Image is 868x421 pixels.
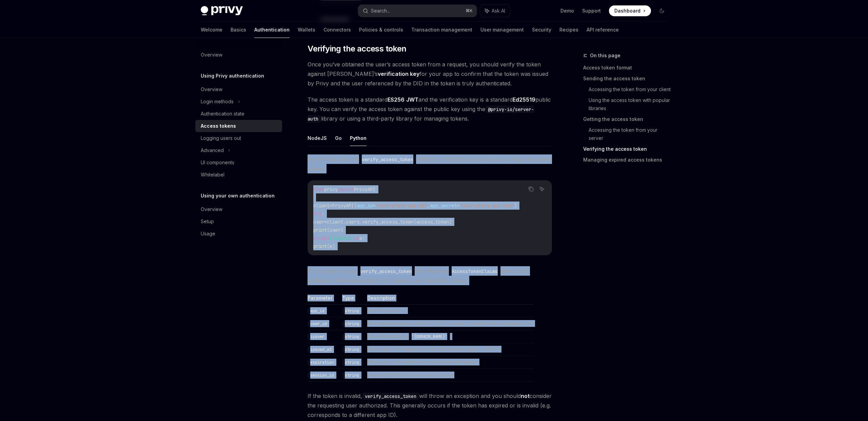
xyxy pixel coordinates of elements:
span: On this page [590,51,620,60]
button: Ask AI [480,5,510,17]
div: Search... [371,7,390,15]
a: UI components [195,156,282,169]
span: For Python, use the method to verify the access token and get the user’s claims. [308,154,552,173]
span: client [313,203,330,209]
a: Logging users out [195,132,282,144]
a: Basics [231,22,246,38]
span: (e) [327,243,335,249]
span: Once you’ve obtained the user’s access token from a request, you should verify the token against ... [308,60,552,88]
span: PrivyAPI [354,186,376,192]
span: Dashboard [614,7,640,14]
span: from [313,186,324,192]
h5: Using your own authentication [201,192,275,200]
a: Security [532,22,551,38]
span: = [457,203,460,209]
code: user_id [308,320,330,327]
span: Verifying the access token [308,43,406,54]
div: Logging users out [201,134,241,142]
code: string [342,308,362,314]
code: session_id [308,372,337,379]
a: Using the access token with popular libraries [589,95,673,114]
code: string [342,320,362,327]
th: Type [339,295,364,304]
div: Login methods [201,98,234,106]
td: Your Privy app ID. [364,304,534,317]
span: "your-privy-app-id" [376,203,427,209]
th: Description [364,295,534,304]
strong: not [521,393,530,399]
a: Accessing the token from your server [589,125,673,144]
a: Whitelabel [195,169,282,181]
a: Ed25519 [513,96,535,103]
strong: verification key [378,70,419,77]
span: "your-privy-api-key" [460,203,514,209]
span: Ask AI [492,7,505,14]
code: verify_access_token [359,156,416,163]
a: Access tokens [195,120,282,132]
a: Policies & controls [359,22,403,38]
button: Go [335,130,342,146]
span: PrivyAPI( [332,203,357,209]
a: Connectors [323,22,351,38]
span: except [313,235,330,241]
td: This will always be . [364,330,534,343]
span: The access token is a standard and the verification key is a standard public key. You can verify ... [308,95,552,123]
a: Getting the access token [583,114,673,125]
button: Ask AI [537,185,546,193]
th: Parameter [308,295,339,304]
span: : [321,211,324,217]
code: '[DOMAIN_NAME]' [409,333,450,340]
span: = [373,203,376,209]
a: ES256 [388,96,405,103]
span: ⌘ K [466,8,473,14]
code: verify_access_token [362,393,419,400]
span: ) [514,203,517,209]
span: client.users.verify_access_token(access_token) [327,219,452,225]
a: Verifying the access token [583,144,673,154]
span: app_id [357,203,373,209]
a: Authentication state [195,108,282,120]
a: Managing expired access tokens [583,154,673,165]
button: Copy the contents from the code block [527,185,535,193]
button: NodeJS [308,130,327,146]
a: Setup [195,215,282,228]
div: Authentication state [201,110,244,118]
span: print [313,227,327,233]
a: Accessing the token from your client [589,84,673,95]
a: API reference [587,22,619,38]
span: print [313,243,327,249]
td: Timestamp for when the access token was signed by Privy. [364,343,534,356]
td: Unique identifier for the user’s session. [364,369,534,381]
div: Overview [201,51,222,59]
div: Access tokens [201,122,236,130]
span: = [324,219,327,225]
a: Welcome [201,22,222,38]
span: user [313,219,324,225]
code: AccessTokenClaims [449,268,500,275]
span: (user) [327,227,343,233]
div: Advanced [201,146,224,154]
a: Overview [195,83,282,96]
code: string [342,372,362,379]
span: Exception [330,235,354,241]
span: as [354,235,359,241]
span: = [330,203,332,209]
div: Overview [201,85,222,93]
a: Support [582,7,601,14]
h5: Using Privy authentication [201,72,264,80]
a: Overview [195,49,282,61]
span: app_secret [430,203,457,209]
div: Setup [201,217,214,226]
code: issuer [308,333,327,340]
div: Overview [201,205,222,213]
a: Authentication [254,22,290,38]
button: Toggle dark mode [656,5,667,16]
span: If the token is valid, will return an object with additional information about the request, with ... [308,266,552,285]
td: Timestamp for when the access token will expire. [364,356,534,369]
td: The authenticated user’s Privy DID. Use this to identify the requesting user. [364,317,534,330]
button: Search...⌘K [358,5,477,17]
code: string [342,346,362,353]
div: Usage [201,230,215,238]
span: try [313,211,321,217]
a: Transaction management [411,22,472,38]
